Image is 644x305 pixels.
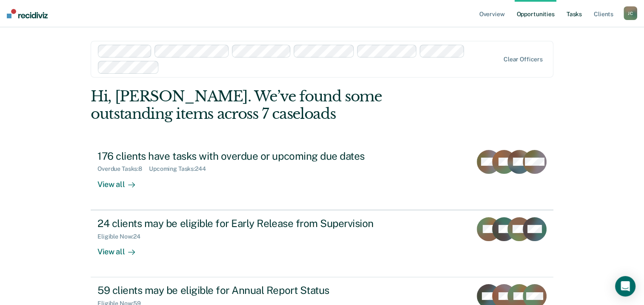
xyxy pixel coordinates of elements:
[91,210,553,277] a: 24 clients may be eligible for Early Release from SupervisionEligible Now:24View all
[91,88,461,123] div: Hi, [PERSON_NAME]. We’ve found some outstanding items across 7 caseloads
[97,165,149,173] div: Overdue Tasks : 8
[97,284,396,296] div: 59 clients may be eligible for Annual Report Status
[91,143,553,210] a: 176 clients have tasks with overdue or upcoming due datesOverdue Tasks:8Upcoming Tasks:244View all
[97,150,396,162] div: 176 clients have tasks with overdue or upcoming due dates
[149,165,213,173] div: Upcoming Tasks : 244
[97,217,396,230] div: 24 clients may be eligible for Early Release from Supervision
[615,276,635,296] div: Open Intercom Messenger
[624,6,637,20] div: J C
[97,173,145,189] div: View all
[97,233,147,240] div: Eligible Now : 24
[504,56,543,63] div: Clear officers
[7,9,48,18] img: Recidiviz
[97,240,145,256] div: View all
[624,6,637,20] button: JC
